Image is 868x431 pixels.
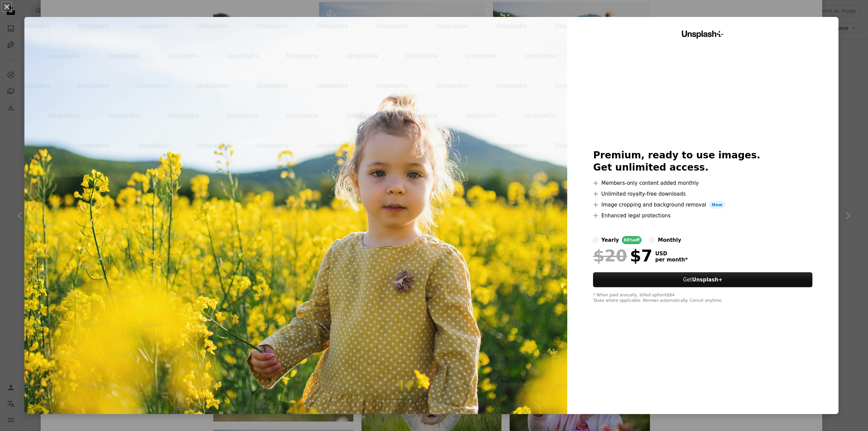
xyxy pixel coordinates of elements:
[593,190,812,198] li: Unlimited royalty-free downloads
[593,149,812,174] h2: Premium, ready to use images. Get unlimited access.
[655,251,688,257] span: USD
[593,293,812,303] div: * When paid annually, billed upfront $84 Taxes where applicable. Renews automatically. Cancel any...
[593,247,627,265] span: $20
[593,247,652,265] div: $7
[709,201,725,209] span: New
[593,212,812,220] li: Enhanced legal protections
[658,236,681,244] div: monthly
[593,272,812,287] button: GetUnsplash+
[593,201,812,209] li: Image cropping and background removal
[650,237,655,243] input: monthly
[692,277,723,283] strong: Unsplash+
[601,236,619,244] div: yearly
[655,257,688,263] span: per month *
[593,179,812,187] li: Members-only content added monthly
[593,237,598,243] input: yearly65%off
[622,236,642,244] div: 65% off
